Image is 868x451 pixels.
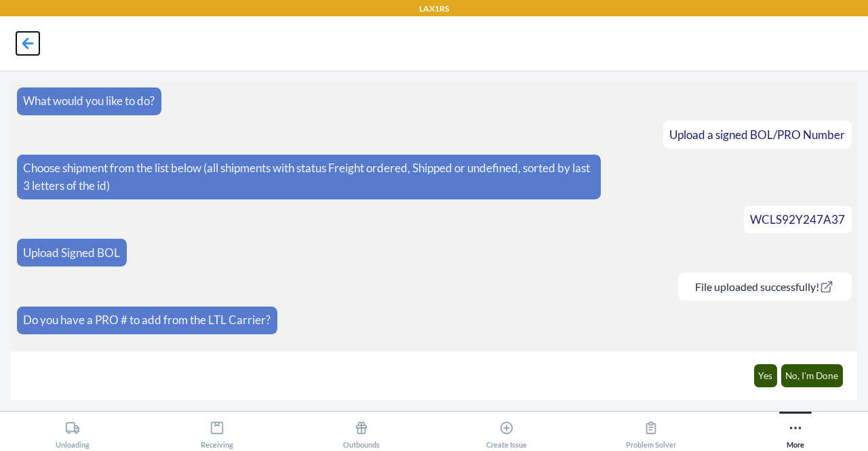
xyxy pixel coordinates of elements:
div: Receiving [201,415,233,449]
div: More [787,415,804,449]
p: Do you have a PRO # to add from the LTL Carrier? [23,311,271,329]
p: What would you like to do? [23,92,155,110]
div: Problem Solver [626,415,676,449]
span: WCLS92Y247A37 [750,212,845,227]
span: Upload a signed BOL/PRO Number [669,128,845,142]
div: Create Issue [486,415,527,449]
button: Yes [754,364,778,387]
button: Create Issue [434,412,578,449]
button: No, I'm Done [781,364,844,387]
p: Upload Signed BOL [23,244,120,262]
div: Unloading [56,415,90,449]
button: More [724,412,868,449]
button: Problem Solver [578,412,723,449]
div: Outbounds [343,415,380,449]
button: Receiving [144,412,289,449]
p: LAX1RS [419,3,449,15]
a: File uploaded successfully! [684,280,845,293]
p: Choose shipment from the list below (all shipments with status Freight ordered, Shipped or undefi... [23,159,595,194]
button: Outbounds [290,412,434,449]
